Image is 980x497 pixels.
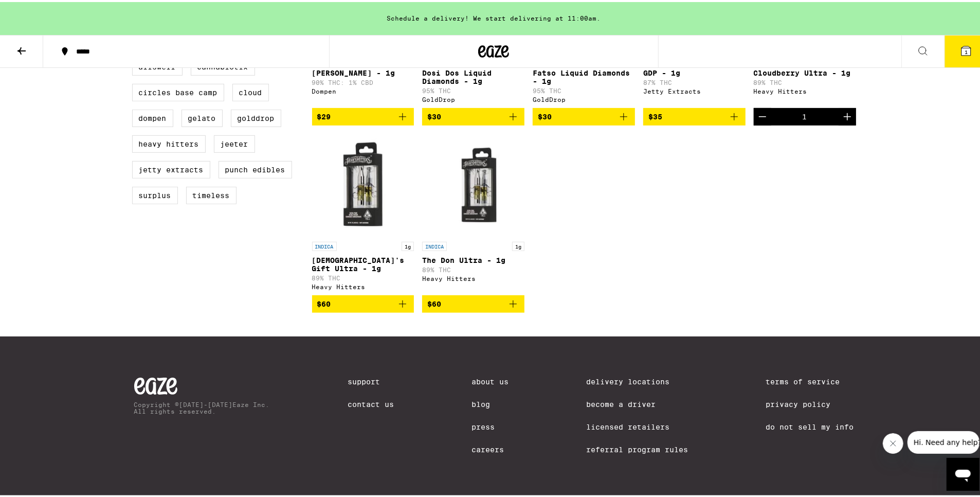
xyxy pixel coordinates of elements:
[471,398,509,406] a: Blog
[134,399,270,413] p: Copyright © [DATE]-[DATE] Eaze Inc. All rights reserved.
[471,421,509,429] a: Press
[312,273,414,279] p: 89% THC
[754,106,771,123] button: Decrement
[643,106,746,123] button: Add to bag
[312,77,414,84] p: 90% THC: 1% CBD
[312,240,337,249] p: INDICA
[422,240,447,249] p: INDICA
[402,240,414,249] p: 1g
[586,376,688,384] a: Delivery Locations
[214,133,255,151] label: Jeeter
[312,86,414,93] div: Dompen
[312,281,414,288] div: Heavy Hitters
[186,185,237,202] label: Timeless
[312,132,414,293] a: Open page for God's Gift Ultra - 1g from Heavy Hitters
[422,94,524,101] div: GoldDrop
[132,108,173,125] label: Dompen
[422,132,524,235] img: Heavy Hitters - The Don Ultra - 1g
[754,86,856,93] div: Heavy Hitters
[533,106,635,123] button: Add to bag
[766,398,854,406] a: Privacy Policy
[427,111,441,119] span: $30
[754,77,856,84] p: 89% THC
[6,7,74,15] span: Hi. Need any help?
[132,185,178,202] label: Surplus
[422,67,524,83] p: Dosi Dos Liquid Diamonds - 1g
[471,443,509,452] a: Careers
[312,106,414,123] button: Add to bag
[643,67,746,75] p: GDP - 1g
[533,67,635,83] p: Fatso Liquid Diamonds - 1g
[317,298,331,306] span: $60
[766,376,854,384] a: Terms of Service
[422,132,524,293] a: Open page for The Don Ultra - 1g from Heavy Hitters
[312,132,414,235] img: Heavy Hitters - God's Gift Ultra - 1g
[471,376,509,384] a: About Us
[422,293,524,311] button: Add to bag
[643,86,746,93] div: Jetty Extracts
[219,159,292,176] label: Punch Edibles
[232,82,269,99] label: Cloud
[312,293,414,311] button: Add to bag
[643,77,746,84] p: 87% THC
[312,67,414,75] p: [PERSON_NAME] - 1g
[132,159,210,176] label: Jetty Extracts
[427,298,441,306] span: $60
[317,111,331,119] span: $29
[512,240,524,249] p: 1g
[586,398,688,406] a: Become a Driver
[648,111,662,119] span: $35
[965,47,968,53] span: 1
[883,431,903,452] iframe: Close message
[422,254,524,262] p: The Don Ultra - 1g
[839,106,856,123] button: Increment
[348,376,394,384] a: Support
[422,85,524,92] p: 95% THC
[422,106,524,123] button: Add to bag
[586,421,688,429] a: Licensed Retailers
[803,111,807,119] div: 1
[132,133,206,151] label: Heavy Hitters
[422,264,524,271] p: 89% THC
[766,421,854,429] a: Do Not Sell My Info
[132,82,224,99] label: Circles Base Camp
[422,273,524,280] div: Heavy Hitters
[533,94,635,101] div: GoldDrop
[908,429,979,452] iframe: Message from company
[947,456,979,489] iframe: Button to launch messaging window
[754,67,856,75] p: Cloudberry Ultra - 1g
[538,111,552,119] span: $30
[533,85,635,92] p: 95% THC
[312,254,414,271] p: [DEMOGRAPHIC_DATA]'s Gift Ultra - 1g
[348,398,394,406] a: Contact Us
[231,108,281,125] label: GoldDrop
[586,443,688,452] a: Referral Program Rules
[182,108,223,125] label: Gelato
